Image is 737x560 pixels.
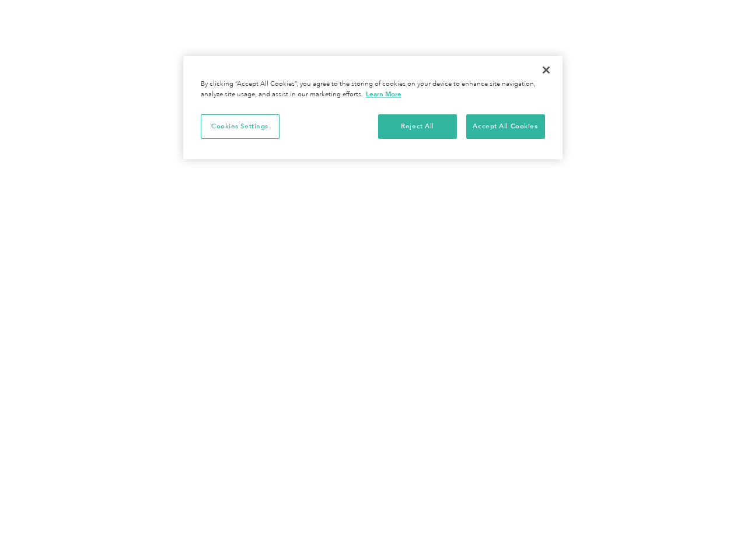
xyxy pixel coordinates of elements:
button: Close [533,57,559,83]
a: More information about your privacy, opens in a new tab [366,90,401,98]
div: Cookie banner [183,56,563,159]
button: Reject All [378,114,457,139]
button: Cookies Settings [201,114,280,139]
button: Accept All Cookies [466,114,545,139]
div: By clicking “Accept All Cookies”, you agree to the storing of cookies on your device to enhance s... [201,79,545,100]
div: Privacy [183,56,563,159]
